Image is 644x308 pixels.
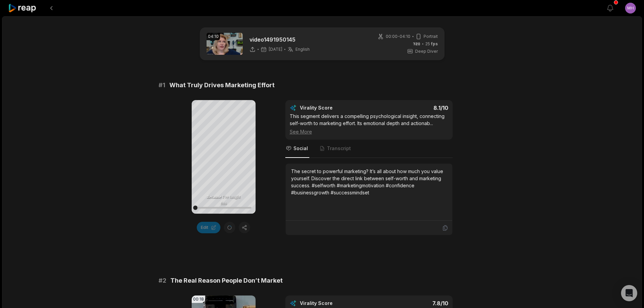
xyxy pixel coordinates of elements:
span: Transcript [327,145,351,152]
span: What Truly Drives Marketing Effort [169,80,275,90]
div: This segment delivers a compelling psychological insight, connecting self-worth to marketing effo... [290,113,448,135]
div: Virality Score [300,104,373,111]
span: 00:00 - 04:10 [386,33,410,40]
button: Edit [197,222,220,233]
div: 04:10 [207,33,220,40]
p: video1491950145 [249,35,310,44]
span: # 2 [159,276,166,285]
div: Open Intercom Messenger [621,285,637,301]
nav: Tabs [285,140,453,158]
span: 25 [425,41,438,47]
div: The secret to powerful marketing? It’s all about how much you value yourself. Discover the direct... [291,168,447,196]
span: fps [431,41,438,46]
span: Social [293,145,308,152]
span: English [295,47,310,52]
div: 7.8 /10 [376,300,448,307]
span: Deep Diver [415,48,438,54]
span: # 1 [159,80,165,90]
div: 8.1 /10 [376,104,448,111]
span: The Real Reason People Don’t Market [170,276,283,285]
span: [DATE] [269,47,282,52]
div: Virality Score [300,300,373,307]
div: See More [290,128,448,135]
span: Portrait [424,33,438,40]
